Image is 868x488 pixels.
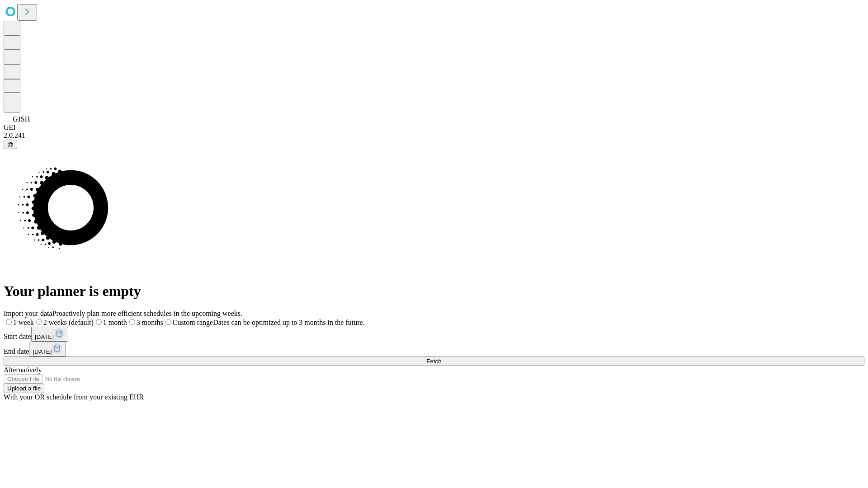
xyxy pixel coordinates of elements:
input: 1 month [96,319,102,325]
button: @ [4,140,17,149]
span: With your OR schedule from your existing EHR [4,393,144,401]
button: [DATE] [29,342,66,357]
span: Dates can be optimized up to 3 months in the future. [213,319,364,326]
span: Fetch [426,358,441,365]
span: Proactively plan more efficient schedules in the upcoming weeks. [52,310,242,317]
span: 1 week [13,319,34,326]
span: @ [7,141,14,148]
span: Custom range [173,319,213,326]
button: Upload a file [4,384,44,393]
span: 3 months [137,319,163,326]
div: GEI [4,123,864,131]
span: 2 weeks (default) [43,319,94,326]
input: Custom rangeDates can be optimized up to 3 months in the future. [165,319,171,325]
div: Start date [4,327,864,342]
button: Fetch [4,357,864,366]
span: [DATE] [35,333,54,340]
button: [DATE] [31,327,68,342]
span: 1 month [103,319,127,326]
span: GJSH [13,115,30,123]
span: Alternatively [4,366,42,374]
input: 3 months [129,319,135,325]
div: 2.0.241 [4,131,864,140]
span: [DATE] [33,348,52,355]
input: 1 week [6,319,12,325]
span: Import your data [4,310,52,317]
h1: Your planner is empty [4,283,864,300]
input: 2 weeks (default) [36,319,42,325]
div: End date [4,342,864,357]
